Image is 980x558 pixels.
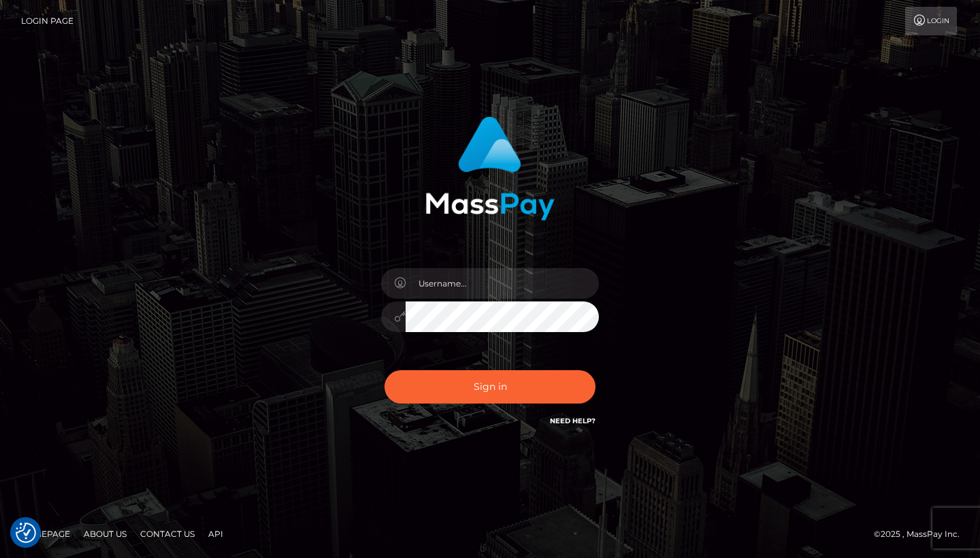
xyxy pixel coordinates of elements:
a: Login Page [21,7,73,35]
input: Username... [406,268,599,299]
a: About Us [78,523,132,544]
a: Need Help? [550,416,595,425]
img: MassPay Login [425,116,555,220]
a: Homepage [15,523,76,544]
a: Login [905,7,957,35]
a: API [203,523,229,544]
button: Consent Preferences [16,523,36,543]
button: Sign in [385,370,595,404]
a: Contact Us [135,523,200,544]
div: © 2025 , MassPay Inc. [874,527,970,542]
img: Revisit consent button [16,523,36,543]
